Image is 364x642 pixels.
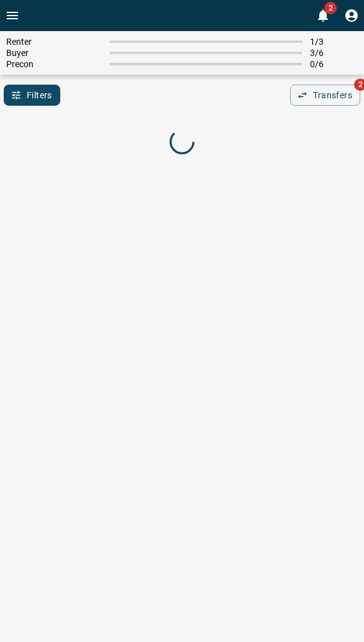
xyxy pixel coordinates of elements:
span: 1 / 3 [310,37,358,47]
span: 0 / 6 [310,59,358,69]
span: Renter [6,37,102,47]
span: Precon [6,59,102,69]
span: Buyer [6,48,102,58]
span: 3 / 6 [310,48,358,58]
button: Filters [4,85,60,106]
button: 2 [311,3,335,28]
button: Transfers [290,85,360,106]
button: Profile [339,3,364,28]
span: 2 [324,2,337,14]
